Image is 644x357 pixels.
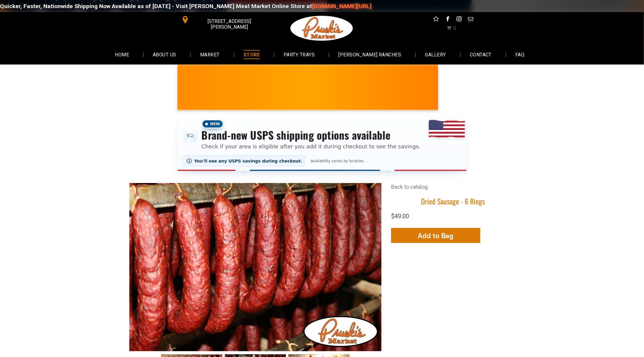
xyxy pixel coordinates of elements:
a: PARTY TRAYS [275,46,324,62]
span: [PERSON_NAME] MARKET [435,92,553,101]
a: instagram [455,15,463,24]
span: Add to Bag [418,231,454,240]
a: ABOUT US [144,46,185,62]
a: [DOMAIN_NAME][URL] [309,3,369,10]
a: [PERSON_NAME] RANCHES [330,46,410,62]
a: MARKET [191,46,229,62]
a: GALLERY [416,46,455,62]
a: HOME [106,46,138,62]
span: [STREET_ADDRESS][PERSON_NAME] [190,15,268,33]
a: Social network [432,15,440,24]
a: CONTACT [461,46,501,62]
a: STORE [234,46,269,62]
span: $49.00 [391,213,409,220]
h1: Dried Sausage - 6 Rings [391,197,515,206]
a: email [467,15,474,24]
a: Back to catalog [391,184,428,190]
p: Check if your area is eligible after you add it during checkout to see the savings. [202,142,421,150]
span: New [202,119,224,128]
button: Add to Bag [391,228,480,243]
span: 0 [453,25,456,31]
h3: Brand-new USPS shipping options available [202,128,421,142]
img: Dried Sausage - 6 Rings [129,183,382,351]
a: [STREET_ADDRESS][PERSON_NAME] [177,15,270,24]
div: Breadcrumbs [391,183,515,197]
span: You’ll see any USPS savings during checkout. [194,159,303,163]
a: FAQ [506,46,533,62]
span: Availability varies by location. [309,159,366,163]
div: Shipping options announcement [177,115,467,171]
a: facebook [444,15,451,24]
img: Pruski-s+Market+HQ+Logo2-1920w.png [289,12,354,45]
